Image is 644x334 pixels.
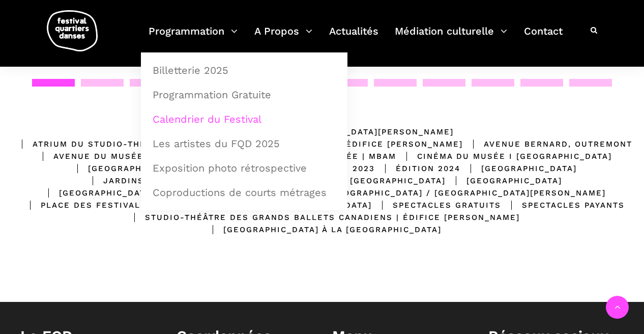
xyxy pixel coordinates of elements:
[372,199,501,211] div: Spectacles gratuits
[147,107,342,131] a: Calendrier du Festival
[47,10,98,51] img: logo-fqd-med
[460,162,577,175] div: [GEOGRAPHIC_DATA]
[254,22,312,52] a: A Propos
[202,224,442,236] div: [GEOGRAPHIC_DATA] à la [GEOGRAPHIC_DATA]
[147,59,342,82] a: Billetterie 2025
[147,83,342,106] a: Programmation Gratuite
[147,181,342,204] a: Coproductions de courts métrages
[67,162,289,175] div: [GEOGRAPHIC_DATA] | [GEOGRAPHIC_DATA]
[147,156,342,180] a: Exposition photo rétrospective
[463,138,632,150] div: Avenue Bernard, Outremont
[38,187,211,199] div: [GEOGRAPHIC_DATA]-à-Gravier
[306,187,606,199] div: [GEOGRAPHIC_DATA] / [GEOGRAPHIC_DATA][PERSON_NAME]
[12,138,463,150] div: Atrium du Studio-Théâtre des Grands Ballets Canadiens | Édifice [PERSON_NAME]
[375,162,460,175] div: Édition 2024
[33,150,249,162] div: Avenue du Musée | [GEOGRAPHIC_DATA]
[396,150,612,162] div: Cinéma du Musée I [GEOGRAPHIC_DATA]
[524,22,563,52] a: Contact
[82,175,223,187] div: Jardins [PERSON_NAME]
[446,175,562,187] div: [GEOGRAPHIC_DATA]
[329,22,378,52] a: Actualités
[395,22,507,52] a: Médiation culturelle
[124,211,520,224] div: Studio-Théâtre des Grands Ballets Canadiens | Édifice [PERSON_NAME]
[501,199,625,211] div: Spectacles Payants
[147,132,342,155] a: Les artistes du FQD 2025
[149,22,238,52] a: Programmation
[20,199,147,211] div: Place des Festivals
